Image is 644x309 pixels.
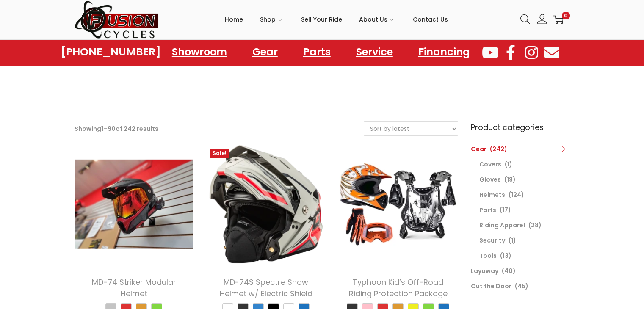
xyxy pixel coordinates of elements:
span: Shop [260,9,276,30]
a: Showroom [163,42,235,62]
span: (124) [509,190,524,199]
span: (40) [502,267,516,275]
a: Tools [479,251,497,260]
a: Home [225,0,243,39]
h6: Product categories [471,121,570,133]
a: MD-74 Striker Modular Helmet [92,277,176,299]
span: (17) [500,206,511,214]
img: Product image [338,144,458,264]
a: Shop [260,0,284,39]
span: (1) [505,160,512,168]
nav: Menu [163,42,478,62]
a: Out the Door [471,282,511,290]
a: Security [479,236,505,245]
select: Shop order [364,122,458,135]
span: 1 [101,124,103,133]
a: Riding Apparel [479,221,525,229]
span: About Us [359,9,387,30]
a: MD-74S Spectre Snow Helmet w/ Electric Shield [220,277,312,299]
span: 90 [108,124,116,133]
a: About Us [359,0,396,39]
span: Home [225,9,243,30]
span: (45) [515,282,528,290]
span: (28) [528,221,542,229]
a: Gear [244,42,286,62]
a: Layaway [471,267,498,275]
a: Typhoon Kid’s Off-Road Riding Protection Package [349,277,448,299]
span: Sell Your Ride [301,9,342,30]
a: [PHONE_NUMBER] [61,46,161,58]
a: Service [348,42,401,62]
a: Sell Your Ride [301,0,342,39]
img: Product image [75,144,194,264]
span: (1) [509,236,516,245]
span: Contact Us [413,9,448,30]
img: Product image [206,144,326,264]
a: Helmets [479,190,505,199]
a: Gloves [479,175,501,184]
a: 0 [553,14,564,25]
a: Financing [410,42,478,62]
a: Parts [479,206,496,214]
a: Parts [295,42,339,62]
p: Showing – of 242 results [75,123,158,135]
span: (13) [500,251,511,260]
a: Covers [479,160,501,168]
a: Contact Us [413,0,448,39]
span: (242) [490,145,507,153]
a: Gear [471,145,486,153]
span: (19) [504,175,516,184]
nav: Primary navigation [159,0,514,39]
